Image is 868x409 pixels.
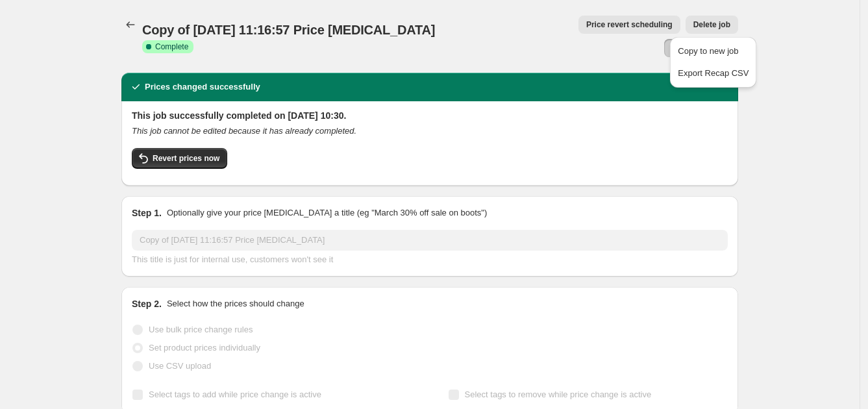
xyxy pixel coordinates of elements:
[167,206,487,219] p: Optionally give your price [MEDICAL_DATA] a title (eg "March 30% off sale on boots")
[121,16,140,34] button: Price change jobs
[153,153,219,164] span: Revert prices now
[674,63,752,84] button: Export Recap CSV
[167,297,304,310] p: Select how the prices should change
[586,19,673,30] span: Price revert scheduling
[132,206,162,219] h2: Step 1.
[149,343,260,353] span: Set product prices individually
[149,361,211,371] span: Use CSV upload
[132,254,333,264] span: This title is just for internal use, customers won't see it
[465,390,652,399] span: Select tags to remove while price change is active
[132,230,728,251] input: 30% off holiday sale
[132,148,227,169] button: Revert prices now
[142,23,435,37] span: Copy of [DATE] 11:16:57 Price [MEDICAL_DATA]
[132,109,728,122] h2: This job successfully completed on [DATE] 10:30.
[145,81,260,93] h2: Prices changed successfully
[155,42,188,52] span: Complete
[686,16,738,34] button: Delete job
[674,41,752,62] button: Copy to new job
[132,126,356,136] i: This job cannot be edited because it has already completed.
[693,19,730,30] span: Delete job
[664,39,738,57] button: More actions
[578,16,680,34] button: Price revert scheduling
[678,68,749,78] span: Export Recap CSV
[149,390,321,399] span: Select tags to add while price change is active
[678,46,738,56] span: Copy to new job
[132,297,162,310] h2: Step 2.
[149,325,253,334] span: Use bulk price change rules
